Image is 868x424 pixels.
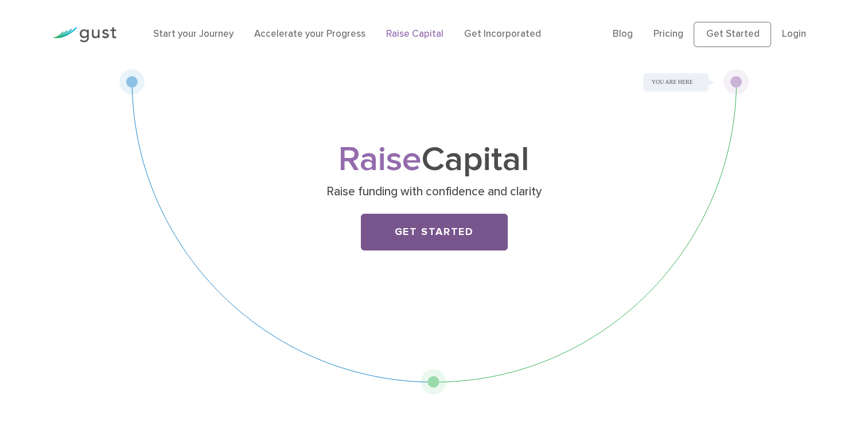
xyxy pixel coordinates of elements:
a: Blog [613,28,633,40]
a: Start your Journey [153,28,233,40]
a: Accelerate your Progress [254,28,365,40]
a: Login [781,28,805,40]
a: Get Started [694,22,771,47]
a: Pricing [653,28,683,40]
p: Raise funding with confidence and clarity [212,184,656,200]
h1: Capital [208,144,661,176]
span: Raise [338,139,422,180]
a: Raise Capital [386,28,443,40]
a: Get Incorporated [464,28,541,40]
a: Get Started [361,214,508,250]
img: Gust Logo [52,27,116,43]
